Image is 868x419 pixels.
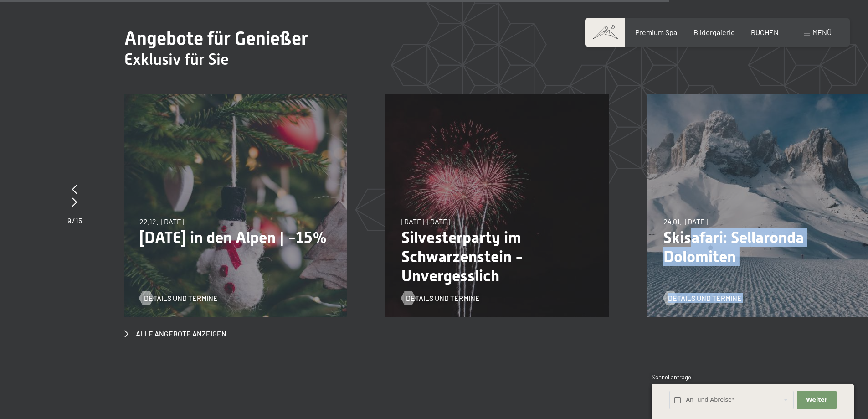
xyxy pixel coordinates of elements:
span: Weiter [806,396,827,404]
span: Angebote für Genießer [124,28,308,49]
span: Details und Termine [406,293,480,303]
span: 22.12.–[DATE] [139,217,184,226]
a: Bildergalerie [693,28,735,36]
span: Schnellanfrage [652,373,691,381]
a: BUCHEN [751,28,779,36]
span: Details und Termine [668,293,742,303]
p: Silvesterparty im Schwarzenstein - Unvergesslich [401,228,593,285]
span: [DATE]–[DATE] [401,217,450,226]
a: Premium Spa [635,28,677,36]
span: 9 [67,216,71,225]
p: Skisafari: Sellaronda Dolomiten [663,228,855,266]
p: [DATE] in den Alpen | -15% [139,228,331,247]
span: 15 [76,216,82,225]
button: Weiter [797,391,836,409]
a: Details und Termine [401,293,480,303]
span: / [72,216,75,225]
a: Alle Angebote anzeigen [124,329,226,339]
a: Details und Termine [139,293,218,303]
span: Menü [812,28,832,36]
span: Details und Termine [144,293,218,303]
span: Exklusiv für Sie [124,50,229,68]
span: 24.01.–[DATE] [663,217,708,226]
span: Alle Angebote anzeigen [136,329,226,339]
a: Details und Termine [663,293,742,303]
